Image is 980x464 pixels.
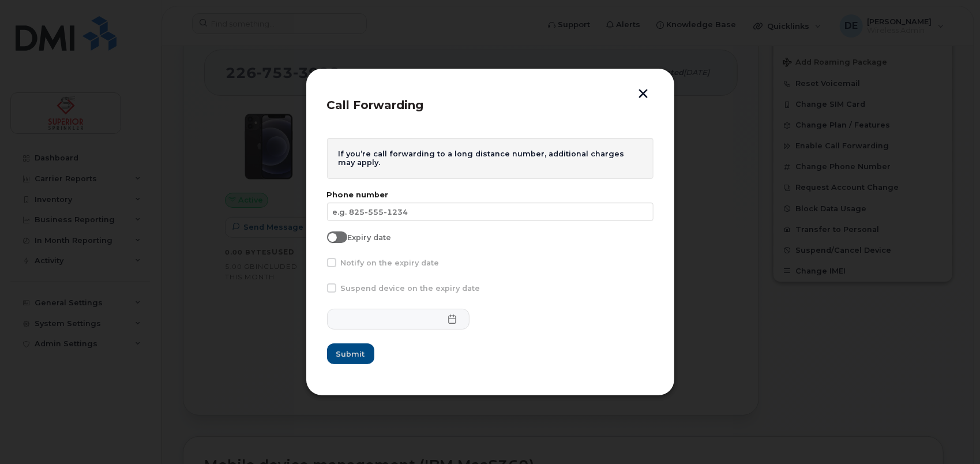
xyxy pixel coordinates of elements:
span: Call Forwarding [327,98,424,112]
span: Expiry date [347,233,391,242]
span: Submit [336,349,365,360]
input: e.g. 825-555-1234 [327,203,654,221]
input: Expiry date [327,231,336,241]
div: If you’re call forwarding to a long distance number, additional charges may apply. [327,138,654,179]
button: Submit [327,343,374,364]
label: Phone number [327,190,654,199]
